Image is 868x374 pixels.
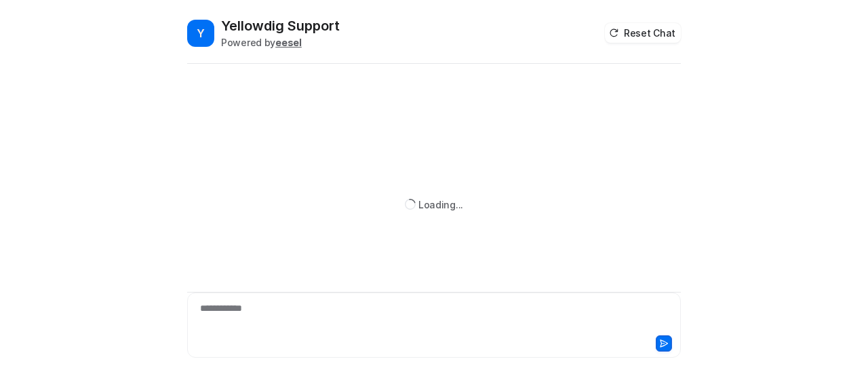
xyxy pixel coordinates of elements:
h2: Yellowdig Support [221,16,340,35]
div: Loading... [418,198,463,212]
div: Powered by [221,35,340,50]
button: Reset Chat [605,23,681,43]
span: Y [187,20,214,47]
b: eesel [275,37,302,48]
